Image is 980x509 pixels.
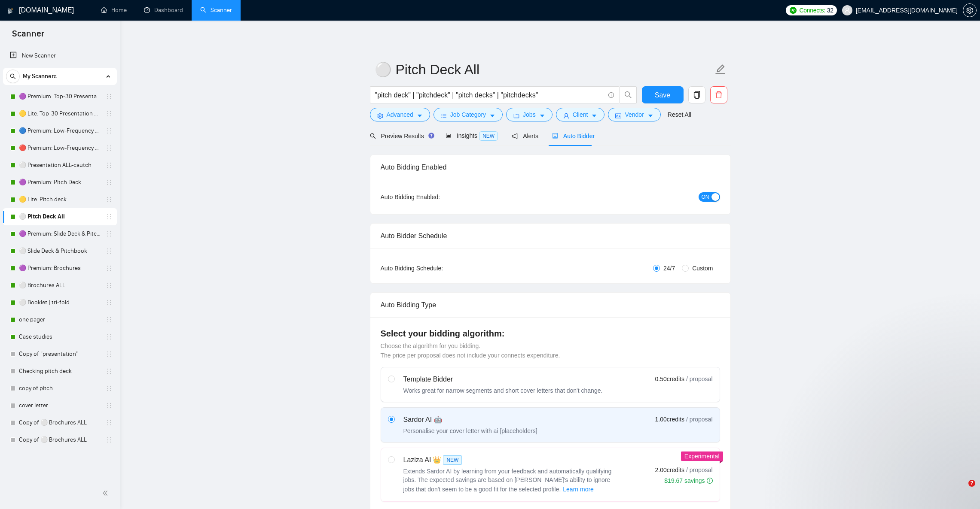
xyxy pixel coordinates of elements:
div: Auto Bidder Schedule [381,224,720,248]
a: cover letter [19,397,101,414]
span: search [6,73,19,79]
span: Advanced [387,110,413,119]
span: 👑 [433,455,441,465]
span: edit [715,64,726,75]
a: 🔵 Premium: Low-Frequency Presentations [19,122,101,139]
span: Extends Sardor AI by learning from your feedback and automatically qualifying jobs. The expected ... [403,468,612,493]
span: holder [106,230,113,237]
a: ⚪ Slide Deck & Pitchbook [19,242,101,260]
span: / proposal [686,375,712,383]
span: Jobs [523,110,536,119]
span: search [620,91,636,99]
span: / proposal [686,415,712,424]
span: Alerts [512,133,538,139]
button: delete [710,86,727,103]
span: area-chart [446,133,452,139]
div: Auto Bidding Schedule: [381,264,494,273]
button: folderJobscaret-down [506,108,553,121]
span: Preview Results [370,133,432,139]
input: Search Freelance Jobs... [375,90,604,100]
span: search [370,133,376,139]
span: holder [106,145,113,151]
span: NEW [479,131,498,141]
span: 32 [827,6,833,15]
span: Learn more [563,485,594,494]
span: holder [106,419,113,426]
a: ⚪ Brochures ALL [19,277,101,294]
div: $19.67 savings [664,476,712,485]
button: search [620,86,637,103]
span: holder [106,196,113,203]
div: Works great for narrow segments and short cover letters that don't change. [403,386,603,395]
a: New Scanner [10,47,110,64]
span: notification [512,133,518,139]
span: holder [106,127,113,134]
span: Experimental [684,453,720,460]
a: Copy of ⚪ Brochures ALL [19,431,101,448]
a: ⚪ Presentation ALL-cautch [19,157,101,174]
span: user [563,112,569,119]
a: Case studies [19,328,101,345]
div: Sardor AI 🤖 [403,415,537,425]
button: copy [688,86,705,103]
span: holder [106,333,113,340]
div: Tooltip anchor [427,132,435,139]
span: robot [552,133,558,139]
span: My Scanners [23,68,57,85]
a: ⚪ Booklet | tri-fold... [19,294,101,311]
span: holder [106,299,113,306]
img: logo [7,4,13,18]
span: Vendor [625,110,644,119]
iframe: Intercom live chat [951,480,971,500]
span: holder [106,316,113,323]
a: 🟣 Premium: Brochures [19,260,101,277]
span: 0.50 credits [655,374,684,384]
div: Auto Bidding Enabled: [381,192,494,202]
button: settingAdvancedcaret-down [370,108,430,121]
span: holder [106,248,113,254]
span: Choose the algorithm for you bidding. The price per proposal does not include your connects expen... [381,342,560,359]
li: My Scanners [3,68,117,448]
h4: Select your bidding algorithm: [381,327,720,339]
input: Scanner name... [375,59,713,80]
button: Laziza AI NEWExtends Sardor AI by learning from your feedback and automatically qualifying jobs. ... [562,484,594,494]
button: userClientcaret-down [556,108,605,121]
a: homeHome [101,6,127,14]
span: 2.00 credits [655,465,684,475]
a: Copy of "presentation" [19,345,101,363]
a: searchScanner [200,6,232,14]
span: holder [106,162,113,169]
span: holder [106,110,113,117]
a: ⚪ Pitch Deck All [19,208,101,225]
span: bars [441,112,447,119]
span: 24/7 [660,264,678,273]
a: 🟣 Premium: Top-30 Presentation Keywords [19,88,101,105]
a: Copy of ⚪ Brochures ALL [19,414,101,431]
span: holder [106,368,113,375]
a: 🟡 Lite: Pitch deck [19,191,101,208]
span: caret-down [417,112,423,119]
span: 1.00 credits [655,415,684,424]
button: Save [642,86,684,103]
a: Checking pitch deck [19,363,101,380]
span: caret-down [591,112,597,119]
span: Connects: [799,6,825,15]
span: NEW [443,455,462,465]
span: holder [106,93,113,100]
a: 🟡 Lite: Top-30 Presentation Keywords [19,105,101,122]
button: setting [963,3,977,17]
li: New Scanner [3,47,117,64]
span: user [844,7,850,13]
span: info-circle [608,92,614,98]
a: 🟣 Premium: Slide Deck & Pitchbook [19,225,101,242]
span: double-left [102,489,111,497]
div: Auto Bidding Type [381,293,720,317]
span: holder [106,213,113,220]
span: Client [573,110,588,119]
a: one pager [19,311,101,328]
span: setting [963,7,976,14]
span: delete [711,91,727,99]
span: Scanner [5,27,51,45]
button: barsJob Categorycaret-down [434,108,503,121]
span: / proposal [686,466,712,474]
